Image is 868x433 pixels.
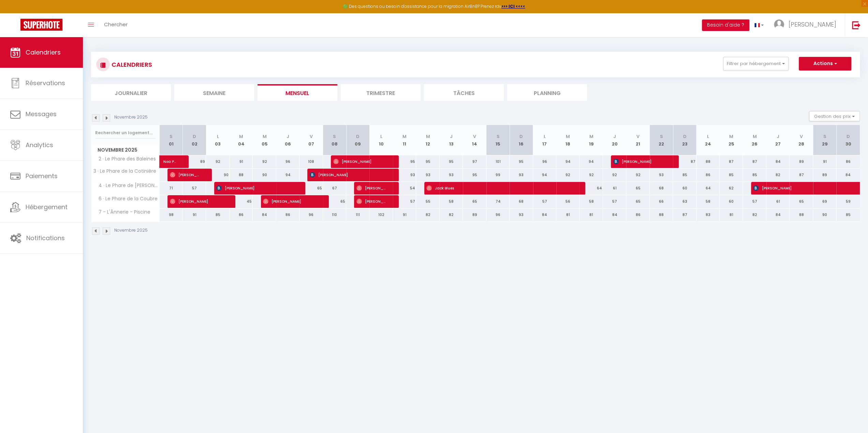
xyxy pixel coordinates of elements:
[673,208,696,221] div: 87
[603,169,626,181] div: 92
[424,84,504,101] li: Tâches
[707,133,709,140] abbr: L
[299,182,323,195] div: 65
[92,208,152,216] span: 7 - L'Ânnerie - Piscine
[393,155,416,168] div: 95
[766,125,790,155] th: 27
[416,125,439,155] th: 12
[253,125,276,155] th: 05
[253,169,276,181] div: 90
[463,195,486,208] div: 65
[26,234,65,242] span: Notifications
[766,155,790,168] div: 84
[836,208,860,221] div: 85
[323,182,346,195] div: 67
[673,169,696,181] div: 85
[356,133,359,140] abbr: D
[276,208,299,221] div: 86
[556,155,579,168] div: 94
[26,203,68,211] span: Hébergement
[356,182,387,195] span: [PERSON_NAME]
[743,155,766,168] div: 87
[673,155,696,168] div: 87
[323,125,346,155] th: 08
[501,3,525,9] a: >>> ICI <<<<
[26,172,58,180] span: Paiements
[696,155,720,168] div: 88
[114,114,148,121] p: Novembre 2025
[206,155,229,168] div: 92
[790,208,813,221] div: 88
[766,169,790,181] div: 82
[766,208,790,221] div: 84
[720,125,743,155] th: 25
[91,84,171,101] li: Journalier
[650,125,673,155] th: 22
[579,195,603,208] div: 58
[380,133,382,140] abbr: L
[393,125,416,155] th: 11
[533,169,556,181] div: 94
[813,195,836,208] div: 69
[416,208,439,221] div: 82
[217,133,219,140] abbr: L
[183,182,206,195] div: 57
[486,195,510,208] div: 74
[603,125,626,155] th: 20
[426,182,573,195] span: Jack Blues
[440,195,463,208] div: 58
[239,133,243,140] abbr: M
[486,169,510,181] div: 99
[774,19,784,30] img: ...
[743,208,766,221] div: 82
[769,13,845,37] a: ... [PERSON_NAME]
[496,133,499,140] abbr: S
[847,133,850,140] abbr: D
[91,145,159,155] span: Novembre 2025
[799,57,851,71] button: Actions
[556,169,579,181] div: 92
[589,133,593,140] abbr: M
[743,125,766,155] th: 26
[673,195,696,208] div: 63
[310,168,387,181] span: [PERSON_NAME]
[402,133,407,140] abbr: M
[510,125,533,155] th: 16
[369,125,393,155] th: 10
[323,195,346,208] div: 65
[836,169,860,181] div: 84
[440,208,463,221] div: 82
[696,169,720,181] div: 86
[160,125,183,155] th: 01
[636,133,639,140] abbr: V
[463,125,486,155] th: 14
[566,133,570,140] abbr: M
[99,13,133,37] a: Chercher
[230,208,253,221] div: 86
[626,182,649,195] div: 65
[163,152,179,165] span: Noa Parmentier
[92,169,156,174] span: 3 · Le Phare de la Cotinière
[26,79,65,87] span: Réservations
[603,195,626,208] div: 57
[92,182,161,189] span: 4 · Le Phare de [PERSON_NAME]
[206,169,229,181] div: 90
[510,195,533,208] div: 68
[92,195,159,203] span: 6 · Le Phare de la Coubre
[258,84,337,101] li: Mensuel
[673,182,696,195] div: 60
[206,125,229,155] th: 03
[753,133,757,140] abbr: M
[603,182,626,195] div: 61
[486,125,510,155] th: 15
[723,57,789,71] button: Filtrer par hébergement
[809,111,860,121] button: Gestion des prix
[702,19,749,31] button: Besoin d'aide ?
[613,133,616,140] abbr: J
[463,208,486,221] div: 89
[216,182,294,195] span: [PERSON_NAME]
[253,208,276,221] div: 84
[230,169,253,181] div: 88
[579,169,603,181] div: 92
[579,182,603,195] div: 64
